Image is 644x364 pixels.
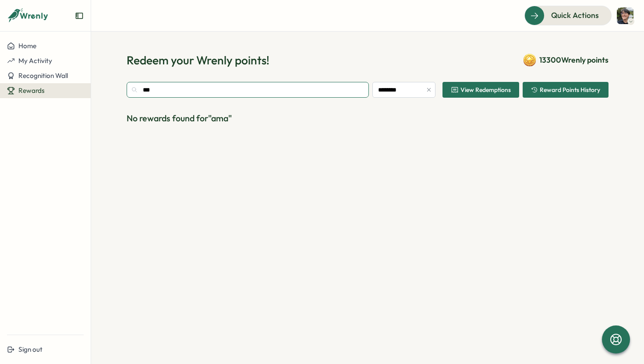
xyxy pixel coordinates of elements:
[540,87,600,93] span: Reward Points History
[524,6,612,25] button: Quick Actions
[460,87,511,93] span: View Redemptions
[617,7,633,24] img: Juan Cruz
[18,57,52,65] span: My Activity
[18,345,42,353] span: Sign out
[523,82,609,98] button: Reward Points History
[551,10,599,21] span: Quick Actions
[75,11,84,20] button: Expand sidebar
[539,54,609,66] span: 13300 Wrenly points
[442,82,519,98] button: View Redemptions
[127,53,269,68] h1: Redeem your Wrenly points!
[18,71,68,80] span: Recognition Wall
[18,86,45,95] span: Rewards
[18,42,36,50] span: Home
[208,113,232,124] span: " ama "
[127,112,609,125] p: No rewards found for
